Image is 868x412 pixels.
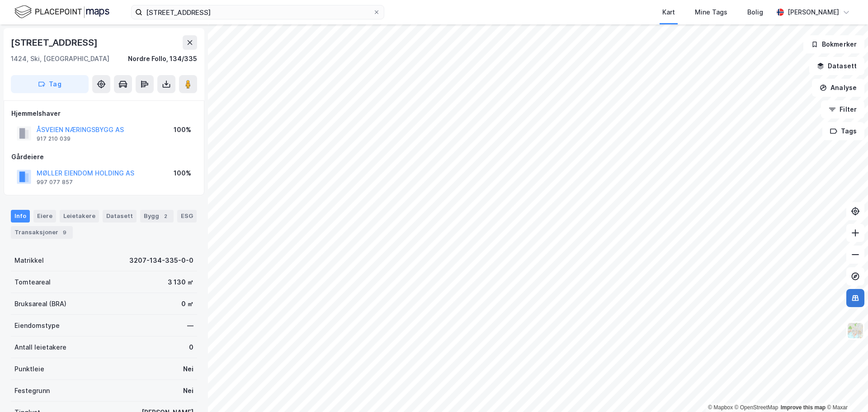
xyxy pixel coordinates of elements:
div: [STREET_ADDRESS] [11,35,99,50]
div: 997 077 857 [37,179,73,186]
div: Bolig [747,7,763,18]
div: 100% [174,124,191,135]
a: Improve this map [781,404,826,411]
button: Filter [821,100,864,118]
div: Bygg [140,210,174,223]
div: Eiere [33,210,56,223]
button: Tags [822,122,864,140]
button: Datasett [809,57,864,75]
div: Festegrunn [14,385,50,396]
div: [PERSON_NAME] [788,7,839,18]
div: Antall leietakere [14,342,66,353]
div: Nei [183,385,193,396]
a: OpenStreetMap [735,404,778,411]
div: Punktleie [14,364,44,374]
div: Info [11,210,30,223]
div: Datasett [103,210,137,223]
div: — [187,320,193,331]
button: Analyse [812,79,864,97]
div: 917 210 039 [37,135,71,142]
img: logo.f888ab2527a4732fd821a326f86c7f29.svg [14,4,109,20]
button: Tag [11,75,89,93]
div: Gårdeiere [11,152,197,162]
input: Søk på adresse, matrikkel, gårdeiere, leietakere eller personer [142,5,373,19]
img: Z [847,322,864,339]
div: 3207-134-335-0-0 [129,255,193,266]
div: 9 [60,228,69,237]
div: Tomteareal [14,277,51,288]
div: Eiendomstype [14,320,60,331]
div: Bruksareal (BRA) [14,298,66,309]
a: Mapbox [708,404,733,411]
div: 100% [174,168,191,179]
div: Hjemmelshaver [11,108,197,119]
div: 1424, Ski, [GEOGRAPHIC_DATA] [11,53,109,64]
div: Nei [183,364,193,374]
div: Kontrollprogram for chat [823,369,868,412]
div: 0 ㎡ [181,298,193,309]
div: 2 [161,212,170,221]
div: 0 [189,342,193,353]
iframe: Chat Widget [823,369,868,412]
div: Kart [662,7,675,18]
div: Leietakere [60,210,99,223]
div: Nordre Follo, 134/335 [128,53,197,64]
div: Mine Tags [695,7,727,18]
div: 3 130 ㎡ [168,277,193,288]
div: Matrikkel [14,255,44,266]
div: Transaksjoner [11,226,73,239]
div: ESG [177,210,197,223]
button: Bokmerker [803,35,864,53]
